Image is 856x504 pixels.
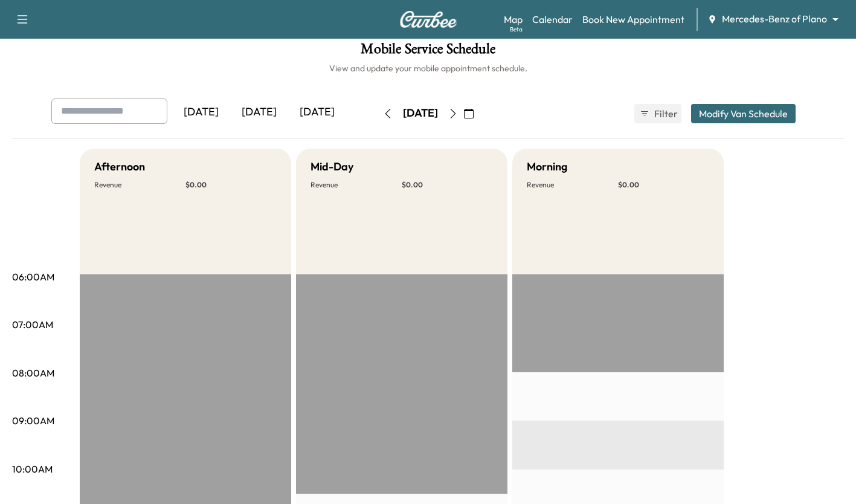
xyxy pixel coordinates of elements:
[527,158,567,175] h5: Morning
[527,180,618,190] p: Revenue
[185,180,277,190] p: $ 0.00
[532,12,573,27] a: Calendar
[172,99,230,126] div: [DATE]
[510,25,523,34] div: Beta
[691,104,796,123] button: Modify Van Schedule
[94,158,145,175] h5: Afternoon
[403,106,438,121] div: [DATE]
[311,180,402,190] p: Revenue
[654,106,676,121] span: Filter
[504,12,523,27] a: MapBeta
[12,366,54,380] p: 08:00AM
[311,158,353,175] h5: Mid-Day
[582,12,684,27] a: Book New Appointment
[618,180,709,190] p: $ 0.00
[399,11,457,28] img: Curbee Logo
[94,180,185,190] p: Revenue
[230,99,288,126] div: [DATE]
[12,62,844,74] h6: View and update your mobile appointment schedule.
[722,12,827,26] span: Mercedes-Benz of Plano
[402,180,493,190] p: $ 0.00
[12,42,844,62] h1: Mobile Service Schedule
[12,462,53,476] p: 10:00AM
[12,413,54,428] p: 09:00AM
[634,104,681,123] button: Filter
[12,270,54,284] p: 06:00AM
[12,317,53,332] p: 07:00AM
[288,99,346,126] div: [DATE]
